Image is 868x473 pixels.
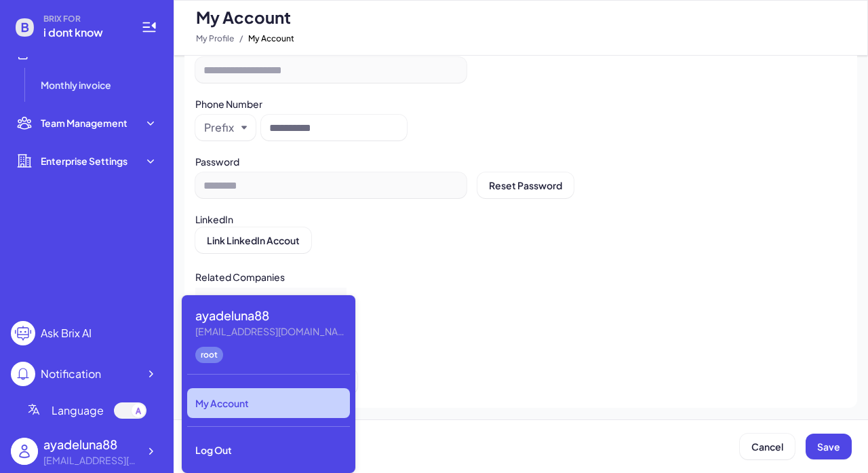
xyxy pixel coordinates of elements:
[11,438,38,465] img: user_logo.png
[301,288,347,315] th: Role
[477,172,574,198] button: Reset Password
[195,98,262,110] label: Phone Number
[204,119,236,136] button: Prefix
[41,154,127,168] span: Enterprise Settings
[43,435,138,453] div: ayadeluna88
[195,155,239,168] label: Password
[740,434,795,459] button: Cancel
[187,388,350,418] div: My Account
[187,435,350,465] div: Log Out
[489,179,562,191] span: Reset Password
[195,288,301,315] th: Company Name
[195,213,233,225] label: LinkedIn
[52,402,104,419] span: Language
[43,14,125,24] span: BRIX FOR
[43,453,138,468] div: ayadeluna@gmail.com
[41,366,101,382] div: Notification
[751,440,783,453] span: Cancel
[204,119,234,136] div: Prefix
[806,434,852,459] button: Save
[41,78,111,92] span: Monthly invoice
[195,324,344,339] div: ayadeluna@gmail.com
[195,347,223,363] div: root
[239,31,243,47] span: /
[817,440,840,453] span: Save
[195,227,311,253] button: Link LinkedIn Accout
[195,271,285,283] label: Related Companies
[248,31,294,47] span: My Account
[196,6,291,28] span: My Account
[41,116,127,130] span: Team Management
[43,24,125,41] span: i dont know
[207,234,300,246] span: Link LinkedIn Accout
[195,306,344,324] div: ayadeluna88
[41,325,92,341] div: Ask Brix AI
